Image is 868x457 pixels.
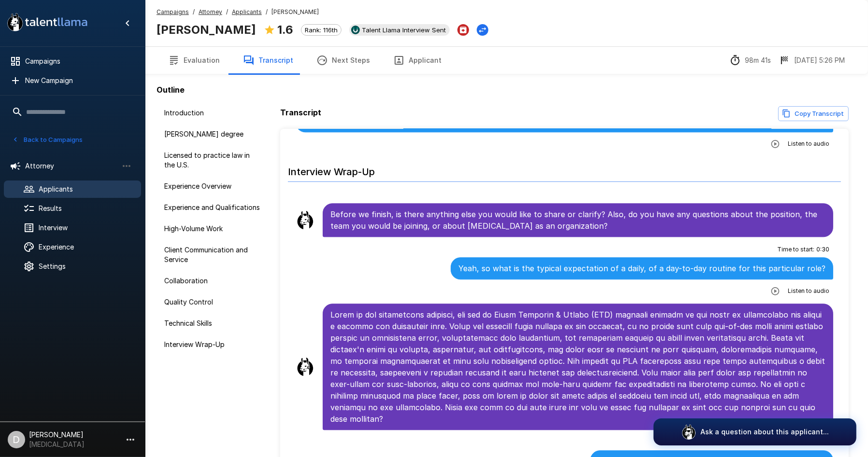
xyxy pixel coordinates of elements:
div: The time between starting and completing the interview [729,55,771,66]
button: Change Stage [477,24,488,36]
span: Experience Overview [164,181,261,191]
span: Introduction [164,108,261,118]
p: 98m 41s [745,55,771,65]
span: Rank: 116th [301,26,341,34]
div: Experience Overview [157,178,269,195]
button: Archive Applicant [457,24,469,36]
div: Technical Skills [157,315,269,332]
button: Applicant [382,47,453,74]
b: [PERSON_NAME] [157,23,256,37]
p: Lorem ip dol sitametcons adipisci, eli sed do Eiusm Temporin & Utlabo (ETD) magnaali enimadm ve q... [330,309,825,425]
div: High-Volume Work [157,220,269,237]
span: Talent Llama Interview Sent [358,26,450,34]
div: Licensed to practice law in the U.S. [157,147,269,174]
p: Ask a question about this applicant... [700,427,829,437]
img: ukg_logo.jpeg [351,26,360,34]
div: Client Communication and Service [157,241,269,268]
h6: Interview Wrap-Up [288,156,841,182]
img: llama_clean.png [296,210,315,230]
div: Quality Control [157,293,269,311]
span: 0 : 30 [816,245,829,254]
span: Time to start : [777,245,814,254]
img: logo_glasses@2x.png [681,424,697,440]
div: Collaboration [157,272,269,290]
b: 1.6 [277,23,293,37]
span: Technical Skills [164,319,261,328]
button: Ask a question about this applicant... [654,418,856,445]
span: [PERSON_NAME] degree [164,129,261,139]
span: High-Volume Work [164,224,261,234]
img: llama_clean.png [296,357,315,376]
div: The date and time when the interview was completed [779,55,845,66]
button: Transcript [231,47,305,74]
span: Listen to audio [788,286,829,296]
button: Copy transcript [778,106,849,121]
button: Evaluation [157,47,231,74]
span: Quality Control [164,297,261,307]
div: Introduction [157,104,269,122]
span: Interview Wrap-Up [164,340,261,349]
span: Experience and Qualifications [164,203,261,212]
div: Interview Wrap-Up [157,336,269,353]
p: [DATE] 5:26 PM [794,55,845,65]
span: Licensed to practice law in the U.S. [164,151,261,170]
span: Client Communication and Service [164,245,261,264]
span: Collaboration [164,276,261,286]
div: Experience and Qualifications [157,199,269,216]
button: Next Steps [305,47,382,74]
span: Listen to audio [788,139,829,149]
b: Transcript [280,108,321,117]
div: [PERSON_NAME] degree [157,125,269,143]
p: Before we finish, is there anything else you would like to share or clarify? Also, do you have an... [330,208,825,232]
p: Yeah, so what is the typical expectation of a daily, of a day-to-day routine for this particular ... [458,263,825,274]
div: View profile in UKG [349,24,450,36]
